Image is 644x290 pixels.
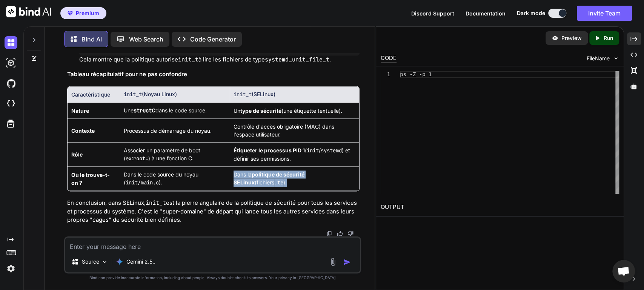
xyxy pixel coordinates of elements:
[60,7,106,19] button: premiumPremium
[321,147,342,154] code: systemd
[347,230,354,236] img: dislike
[133,155,148,162] code: root=
[190,35,236,44] p: Code Generator
[134,107,152,114] code: struct
[5,57,17,69] img: darkAi-studio
[230,143,359,167] td: ( / ) et définir ses permissions.
[5,97,17,110] img: cloudideIcon
[71,151,83,158] strong: Rôle
[230,119,359,143] td: Contrôle d'accès obligatoire (MAC) dans l'espace utilisateur.
[343,258,351,266] img: icon
[329,258,337,266] img: attachment
[517,9,545,17] span: Dark mode
[381,54,397,63] div: CODE
[178,56,198,63] code: init_t
[67,70,360,79] h3: Tableau récapitulatif pour ne pas confondre
[68,86,120,103] th: Caractéristique
[552,35,558,41] img: preview
[587,55,610,62] span: FileName
[101,259,108,265] img: Pick Models
[5,36,17,49] img: darkChat
[120,86,230,103] th: (Noyau Linux)
[240,107,281,114] strong: type de sécurité
[337,230,343,236] img: like
[76,9,99,17] span: Premium
[411,9,454,17] button: Discord Support
[234,91,252,98] code: init_t
[326,230,332,236] img: copy
[612,260,635,282] div: Ouvrir le chat
[120,119,230,143] td: Processus de démarrage du noyau.
[561,34,582,42] p: Preview
[274,179,283,186] code: .te
[376,198,624,216] h2: OUTPUT
[82,258,99,265] p: Source
[120,143,230,167] td: Associer un paramètre de boot (ex: ) à une fonction C.
[466,9,506,17] button: Documentation
[234,147,305,153] strong: Étiqueter le processus PID 1
[71,127,95,134] strong: Contexte
[613,55,619,61] img: chevron down
[234,171,304,186] strong: politique de sécurité SELinux
[129,35,163,44] p: Web Search
[577,6,632,21] button: Invite Team
[230,167,359,191] td: Dans la (fichiers ).
[411,10,454,17] span: Discord Support
[126,179,159,186] code: init/main.c
[120,167,230,191] td: Dans le code source du noyau ( ).
[79,55,360,64] p: Cela montre que la politique autorise à lire les fichiers de type .
[230,86,359,103] th: (SELinux)
[265,56,329,63] code: systemd_unit_file_t
[67,199,360,224] p: En conclusion, dans SELinux, est la pierre angulaire de la politique de sécurité pour tous les se...
[400,71,432,77] span: ps -Z -p 1
[6,6,51,17] img: Bind AI
[230,103,359,119] td: Un (une étiquette textuelle).
[71,107,89,114] strong: Nature
[116,258,123,265] img: Gemini 2.5 Pro
[5,262,17,275] img: settings
[307,147,319,154] code: init
[68,11,73,15] img: premium
[120,103,230,119] td: Une dans le code source.
[134,107,155,114] strong: C
[381,71,390,78] div: 1
[604,34,613,42] p: Run
[126,258,155,265] p: Gemini 2.5..
[5,77,17,90] img: githubDark
[64,275,361,281] p: Bind can provide inaccurate information, including about people. Always double-check its answers....
[71,172,110,186] strong: Où le trouve-t-on ?
[124,91,142,98] code: init_t
[466,10,506,17] span: Documentation
[81,35,102,44] p: Bind AI
[146,199,166,207] code: init_t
